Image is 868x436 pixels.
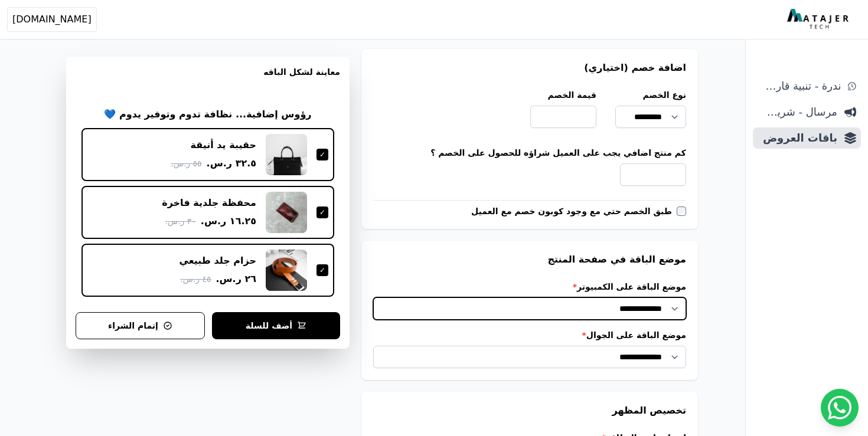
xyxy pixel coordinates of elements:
span: ٤٥ ر.س. [180,273,211,286]
button: [DOMAIN_NAME] [7,7,97,32]
span: مرسال - شريط دعاية [758,104,837,120]
span: [DOMAIN_NAME] [12,12,92,27]
label: موضع الباقة على الكمبيوتر [373,281,686,293]
span: باقات العروض [758,130,837,146]
div: حقيبة يد أنيقة [191,139,256,152]
h3: اضافة خصم (اختياري) [373,61,686,75]
label: موضع الباقة على الجوال [373,329,686,341]
label: طبق الخصم حتي مع وجود كوبون خصم مع العميل [471,205,677,217]
span: ندرة - تنبية قارب علي النفاذ [758,78,841,94]
span: ١٦.٢٥ ر.س. [201,214,256,228]
img: حزام جلد طبيعي [266,250,307,291]
h3: موضع الباقة في صفحة المنتج [373,253,686,267]
span: ٢٦ ر.س. [216,272,256,286]
div: حزام جلد طبيعي [180,254,257,267]
div: محفظة جلدية فاخرة [162,196,256,209]
span: ٣٢.٥ ر.س. [207,156,256,171]
label: نوع الخصم [615,89,686,101]
span: ٥٥ ر.س. [171,158,201,170]
button: إتمام الشراء [76,312,205,339]
img: MatajerTech Logo [787,9,851,30]
label: قيمة الخصم [530,89,596,101]
button: أضف للسلة [212,312,340,339]
img: حقيبة يد أنيقة [266,134,307,175]
img: محفظة جلدية فاخرة [266,192,307,233]
h3: تخصيص المظهر [373,404,686,418]
h2: رؤوس إضافية... نظافة تدوم وتوفير يدوم 💙 [104,107,311,122]
span: ٣٠ ر.س. [165,215,196,228]
h3: معاينة لشكل الباقه [76,66,340,92]
label: كم منتج اضافي يجب على العميل شراؤه للحصول على الخصم ؟ [373,147,686,159]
